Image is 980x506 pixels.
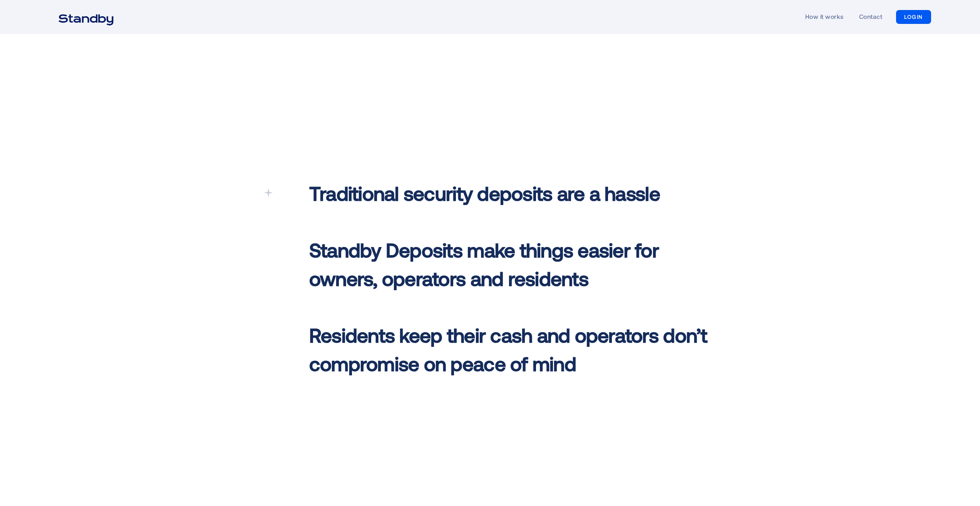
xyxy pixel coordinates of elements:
[309,238,659,290] span: Standby Deposits make things easier for owners, operators and residents ‍
[309,179,709,377] p: ‍
[49,9,123,25] a: home
[309,323,707,375] span: Residents keep their cash and operators don’t compromise on peace of mind
[896,10,931,24] a: LOGIN
[309,181,660,205] span: Traditional security deposits are a hassle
